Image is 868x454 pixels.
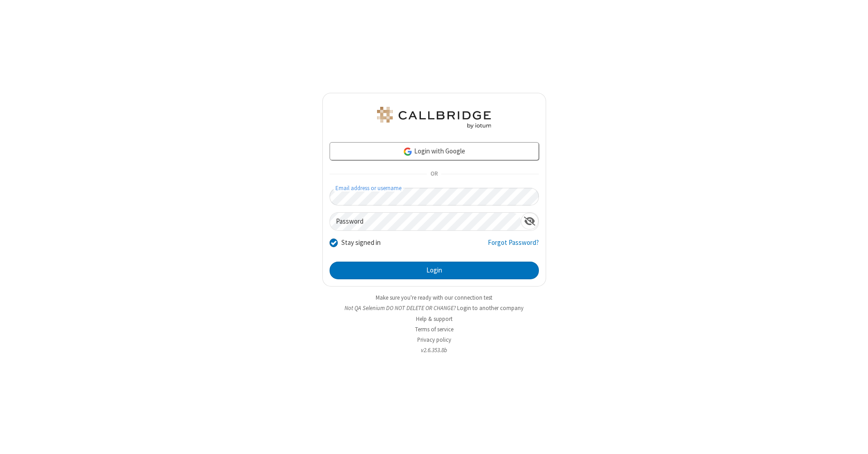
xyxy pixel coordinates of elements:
a: Login with Google [330,142,539,160]
input: Email address or username [330,188,539,205]
div: Show password [521,213,538,229]
a: Privacy policy [417,336,451,344]
a: Forgot Password? [488,238,539,255]
a: Make sure you're ready with our connection test [376,294,492,301]
button: Login [330,262,539,280]
li: v2.6.353.8b [322,346,546,354]
img: QA Selenium DO NOT DELETE OR CHANGE [375,107,493,129]
span: OR [427,168,441,181]
img: google-icon.png [403,147,413,157]
button: Login to another company [457,304,524,312]
label: Stay signed in [341,238,381,248]
a: Help & support [416,315,453,323]
a: Terms of service [415,325,453,333]
input: Password [330,213,521,230]
li: Not QA Selenium DO NOT DELETE OR CHANGE? [322,304,546,312]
